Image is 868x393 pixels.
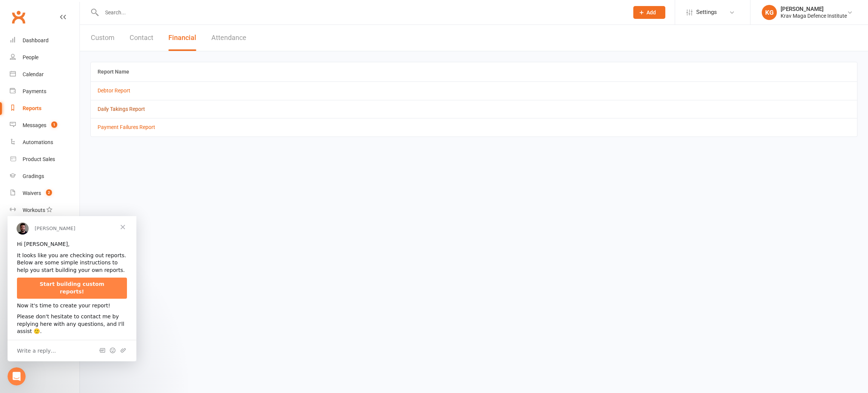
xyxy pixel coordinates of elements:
a: Waivers 2 [10,185,79,202]
iframe: Intercom live chat message [8,216,136,361]
div: [PERSON_NAME]. [9,123,119,130]
span: Write a reply… [9,130,49,140]
a: Messages 1 [10,117,79,134]
a: Dashboard [10,32,79,49]
a: Start building custom reports! [9,61,119,82]
a: Calendar [10,66,79,83]
a: Workouts [10,202,79,219]
a: Debtor Report [98,88,130,94]
div: Messages [23,122,46,128]
div: Now it's time to create your report! [9,86,119,94]
button: Attendance [211,25,246,51]
div: Waivers [23,190,41,196]
div: Please don't hesitate to contact me by replying here with any questions, and I'll assist 🙂. [9,97,119,119]
a: Gradings [10,168,79,185]
input: Search... [99,7,623,18]
div: Dashboard [23,37,49,43]
div: Automations [23,139,53,145]
span: Settings [696,4,717,21]
button: Custom [91,25,115,51]
span: Add [646,9,656,15]
div: Krav Maga Defence Institute [781,12,847,19]
div: Gradings [23,173,44,179]
span: 2 [46,189,52,196]
a: Payment Failures Report [98,124,155,130]
a: People [10,49,79,66]
a: Clubworx [9,8,28,26]
a: Daily Takings Report [98,106,145,112]
button: Contact [130,25,153,51]
span: 1 [51,121,57,128]
div: Product Sales [23,156,55,162]
div: Workouts [23,207,45,213]
a: Product Sales [10,151,79,168]
div: Reports [23,105,41,111]
div: Hi [PERSON_NAME], [9,25,119,32]
iframe: Intercom live chat [8,367,26,385]
div: It looks like you are checking out reports. Below are some simple instructions to help you start ... [9,36,119,58]
span: Start building custom reports! [32,65,96,78]
a: Payments [10,83,79,100]
a: Reports [10,100,79,117]
div: Payments [23,88,46,94]
button: Add [633,6,665,19]
a: Automations [10,134,79,151]
div: Calendar [23,71,44,77]
button: Financial [168,25,196,51]
div: KG [762,5,777,20]
div: [PERSON_NAME] [781,6,847,12]
div: People [23,54,38,60]
th: Report Name [91,62,857,81]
